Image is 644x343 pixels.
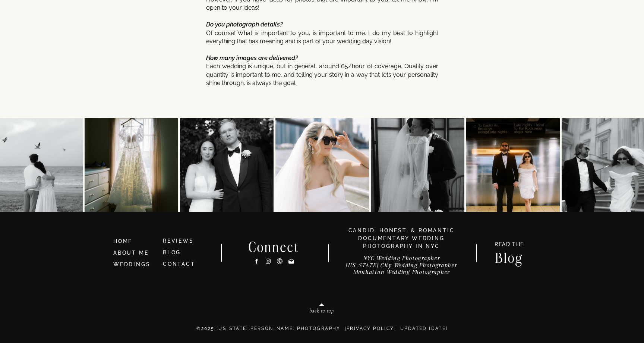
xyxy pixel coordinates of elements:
a: REVIEWS [163,238,194,244]
img: Young and in love in NYC! Dana and Jordan 🤍 [180,118,274,212]
h3: candid, honest, & romantic Documentary Wedding photography in nyc [339,227,464,250]
a: READ THE [491,242,528,249]
h2: Connect [239,240,309,252]
a: CONTACT [163,261,195,267]
img: Dina & Kelvin [275,118,369,212]
img: Elaine and this dress 🤍🤍🤍 [85,118,178,212]
img: K&J [466,118,560,212]
h3: NYC Wedding Photographer [US_STATE] City Wedding Photographer Manhattan Wedding Photographer [335,255,468,279]
p: ©2025 [US_STATE][PERSON_NAME] PHOTOGRAPHY | | Updated [DATE] [98,325,546,340]
a: Privacy Policy [347,326,394,331]
a: back to top [278,308,366,316]
img: Anna & Felipe — embracing the moment, and the magic follows. [371,118,464,212]
i: Do you photograph details? [206,21,282,28]
a: ABOUT ME [113,250,148,256]
a: NYC Wedding Photographer[US_STATE] City Wedding PhotographerManhattan Wedding Photographer [335,255,468,279]
a: Blog [487,251,531,263]
a: BLOG [163,249,181,255]
i: How many images are delivered? [206,54,298,62]
a: WEDDINGS [113,261,150,267]
a: HOME [113,237,157,246]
